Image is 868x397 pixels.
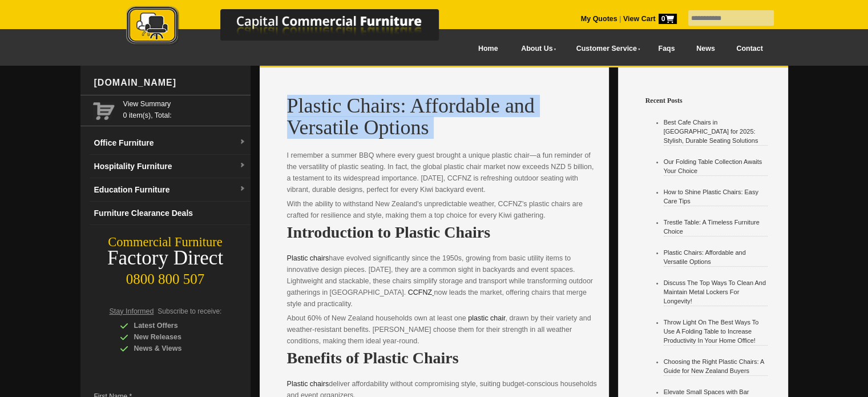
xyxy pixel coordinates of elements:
[95,6,494,47] img: Capital Commercial Furniture Logo
[120,343,228,354] div: News & Views
[685,36,725,62] a: News
[120,320,228,331] div: Latest Offers
[80,250,251,266] div: Factory Direct
[621,15,676,23] a: View Cart0
[468,314,505,322] a: plastic chair
[287,223,491,241] strong: Introduction to Plastic Chairs
[239,186,246,193] img: dropdown
[648,36,686,62] a: Faqs
[664,279,766,304] a: Discuss The Top Ways To Clean And Maintain Metal Lockers For Longevity!
[80,234,251,250] div: Commercial Furniture
[120,331,228,343] div: New Releases
[287,312,600,347] p: About 60% of New Zealand households own at least one , drawn by their variety and weather-resista...
[664,249,746,265] a: Plastic Chairs: Affordable and Versatile Options
[581,15,617,23] a: My Quotes
[287,95,600,138] h1: Plastic Chairs: Affordable and Versatile Options
[80,266,251,287] div: 0800 800 507
[287,254,329,262] a: Plastic chairs
[239,162,246,169] img: dropdown
[123,98,246,110] a: View Summary
[287,252,600,310] p: have evolved significantly since the 1950s, growing from basic utility items to innovative design...
[508,36,563,62] a: About Us
[158,307,221,315] span: Subscribe to receive:
[287,349,459,367] strong: Benefits of Plastic Chairs
[90,155,251,178] a: Hospitality Furnituredropdown
[123,98,246,119] span: 0 item(s), Total:
[90,178,251,202] a: Education Furnituredropdown
[664,319,759,344] a: Throw Light On The Best Ways To Use A Folding Table to Increase Productivity In Your Home Office!
[664,158,762,174] a: Our Folding Table Collection Awaits Your Choice
[563,36,647,62] a: Customer Service
[287,380,329,388] a: Plastic chairs
[664,189,758,204] a: How to Shine Plastic Chairs: Easy Care Tips
[95,6,494,51] a: Capital Commercial Furniture Logo
[664,358,764,374] a: Choosing the Right Plastic Chairs: A Guide for New Zealand Buyers
[645,95,779,106] h4: Recent Posts
[664,119,758,144] a: Best Cafe Chairs in [GEOGRAPHIC_DATA] for 2025: Stylish, Durable Seating Solutions
[623,15,677,23] strong: View Cart
[90,66,251,100] div: [DOMAIN_NAME]
[725,36,773,62] a: Contact
[659,14,677,24] span: 0
[408,288,432,296] a: CCFNZ
[90,131,251,155] a: Office Furnituredropdown
[287,198,600,221] p: With the ability to withstand New Zealand's unpredictable weather, CCFNZ's plastic chairs are cra...
[90,202,251,225] a: Furniture Clearance Deals
[239,139,246,146] img: dropdown
[287,150,600,195] p: I remember a summer BBQ where every guest brought a unique plastic chair—a fun reminder of the ve...
[110,307,154,315] span: Stay Informed
[664,219,760,235] a: Trestle Table: A Timeless Furniture Choice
